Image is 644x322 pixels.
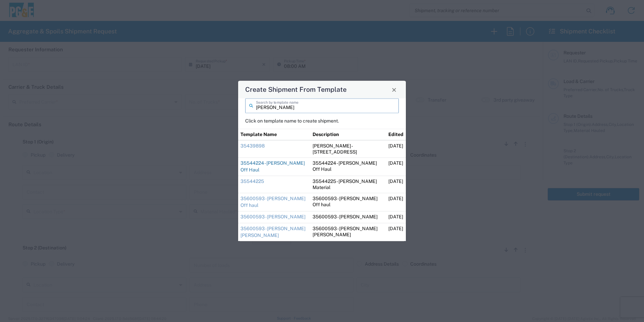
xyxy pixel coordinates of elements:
td: 35600593 - [PERSON_NAME] Off haul [310,193,386,211]
td: 35600593 - [PERSON_NAME] [PERSON_NAME] [310,223,386,241]
td: [DATE] [386,176,406,193]
td: 35544224 - [PERSON_NAME] Off Haul [310,158,386,176]
a: 35600593 - [PERSON_NAME] [240,214,305,220]
th: Edited [386,129,406,140]
td: [DATE] [386,158,406,176]
a: 35544225 [240,179,264,184]
th: Description [310,129,386,140]
p: Click on template name to create shipment. [245,118,399,124]
a: 35600593 - [PERSON_NAME] [PERSON_NAME] [240,226,305,238]
table: Shipment templates [238,129,406,241]
td: [DATE] [386,211,406,223]
a: 35600593 - [PERSON_NAME] Off haul [240,196,305,208]
td: [PERSON_NAME] - [STREET_ADDRESS] [310,140,386,158]
td: [DATE] [386,223,406,241]
td: [DATE] [386,193,406,211]
td: 35600593 - [PERSON_NAME] [310,211,386,223]
a: 35439898 [240,143,265,149]
h4: Create Shipment From Template [245,85,347,95]
th: Template Name [238,129,310,140]
a: 35544224 - [PERSON_NAME] Off Haul [240,160,305,172]
td: 35544225 - [PERSON_NAME] Material [310,176,386,193]
td: [DATE] [386,140,406,158]
button: Close [389,85,399,94]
